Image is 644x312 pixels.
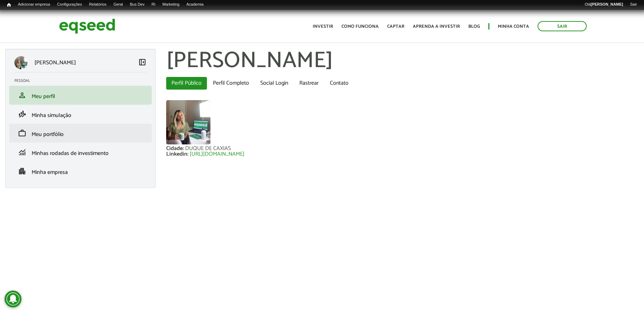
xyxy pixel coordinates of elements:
[7,2,11,7] span: Início
[32,111,71,120] span: Minha simulação
[166,77,207,90] a: Perfil Público
[626,2,640,7] a: Sair
[14,148,147,156] a: monitoringMinhas rodadas de investimento
[159,2,183,7] a: Marketing
[294,77,324,90] a: Rastrear
[138,58,147,66] span: left_panel_close
[14,2,54,7] a: Adicionar empresa
[148,2,159,7] a: RI
[9,86,152,105] li: Meu perfil
[110,2,126,7] a: Geral
[9,143,152,162] li: Minhas rodadas de investimento
[59,17,115,35] img: EqSeed
[32,149,109,158] span: Minhas rodadas de investimento
[18,148,26,156] span: monitoring
[185,146,231,151] div: DUQUE DE CAXIAS
[468,24,480,29] a: Blog
[166,100,210,144] a: Ver perfil do usuário.
[126,2,148,7] a: Bus Dev
[538,21,587,31] a: Sair
[32,130,64,139] span: Meu portfólio
[325,77,354,90] a: Contato
[138,58,147,68] a: Colapsar menu
[166,151,190,157] div: Linkedin
[208,77,254,90] a: Perfil Completo
[14,129,147,137] a: workMeu portfólio
[18,91,26,99] span: person
[9,105,152,124] li: Minha simulação
[183,2,207,7] a: Academia
[85,2,110,7] a: Relatórios
[18,110,26,118] span: finance_mode
[166,49,639,73] h1: [PERSON_NAME]
[183,144,184,153] span: :
[591,2,623,6] strong: [PERSON_NAME]
[166,146,185,151] div: Cidade
[313,24,333,29] a: Investir
[54,2,86,7] a: Configurações
[9,162,152,181] li: Minha empresa
[14,91,147,99] a: personMeu perfil
[18,129,26,137] span: work
[34,59,76,66] p: [PERSON_NAME]
[18,167,26,175] span: apartment
[166,100,210,144] img: Foto de CHAYENNE TENÓRIO BARBOSA
[581,2,626,7] a: Olá[PERSON_NAME]
[190,151,245,157] a: [URL][DOMAIN_NAME]
[14,79,152,83] h2: Pessoal
[387,24,404,29] a: Captar
[9,124,152,143] li: Meu portfólio
[32,92,55,101] span: Meu perfil
[498,24,529,29] a: Minha conta
[413,24,460,29] a: Aprenda a investir
[341,24,379,29] a: Como funciona
[187,149,188,159] span: :
[14,167,147,175] a: apartmentMinha empresa
[255,77,293,90] a: Social Login
[14,110,147,118] a: finance_modeMinha simulação
[4,2,14,8] a: Início
[32,168,68,177] span: Minha empresa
